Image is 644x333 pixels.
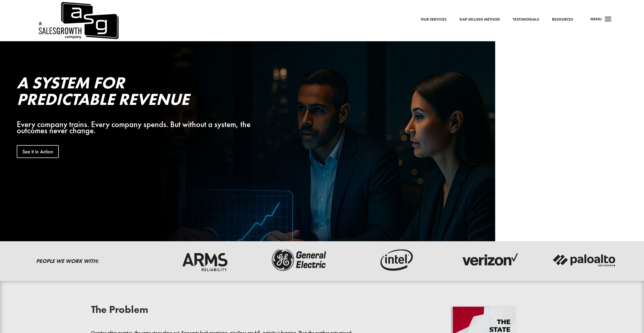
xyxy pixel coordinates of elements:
a: Gap Selling Method [459,16,500,23]
div: Every company trains. Every company spends. But without a system, the outcomes never change. [17,121,255,134]
span: Menu [590,16,602,22]
a: Resources [552,16,573,23]
img: verizon-logo-dark [457,247,522,273]
a: Testimonials [513,16,539,23]
img: ge-logo-dark [267,247,332,273]
span: a [603,14,613,25]
a: Our Services [421,16,446,23]
a: See it in Action [17,145,59,158]
h2: A System for Predictable Revenue [17,74,255,110]
img: intel-logo-dark [362,247,427,273]
h2: The Problem [91,304,390,317]
img: palato-networks-logo-dark [552,247,617,273]
img: arms-reliability-logo-dark [173,247,237,273]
